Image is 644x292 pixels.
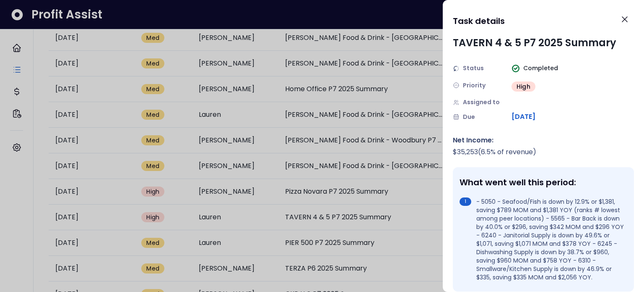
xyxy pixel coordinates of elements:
div: Net Income: [453,135,634,145]
span: Priority [463,81,486,90]
span: Due [463,113,475,121]
span: [DATE] [512,112,535,122]
span: High [517,82,530,91]
span: Completed [523,64,558,73]
div: TAVERN 4 & 5 P7 2025 Summary [453,35,616,50]
div: $ 35,253 ( 6.5 % of revenue) [453,147,634,157]
div: What went well this period: [460,177,624,187]
img: Completed [512,64,520,73]
img: Status [453,65,460,72]
button: Close [615,10,634,29]
span: Status [463,64,484,73]
span: Assigned to [463,98,500,107]
li: - 5050 - Seafood/Fish is down by 12.9% or $1,381, saving $789 MOM and $1,381 YOY (ranks # lowest ... [460,197,624,281]
h1: Task details [453,13,505,29]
